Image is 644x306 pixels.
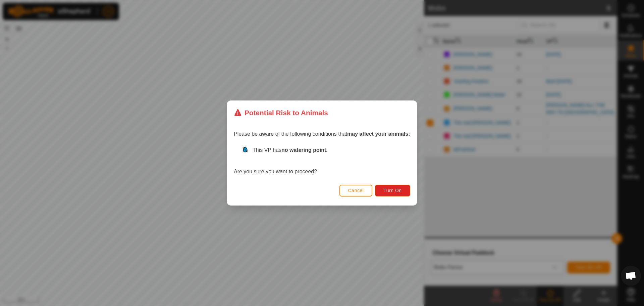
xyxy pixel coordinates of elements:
span: Cancel [348,188,364,193]
strong: may affect your animals: [347,131,410,137]
button: Turn On [375,185,410,196]
div: Open chat [621,266,641,286]
span: This VP has [253,147,328,153]
span: Turn On [384,188,402,193]
span: Please be aware of the following conditions that [234,131,410,137]
div: Potential Risk to Animals [234,107,328,118]
div: Are you sure you want to proceed? [234,146,410,176]
strong: no watering point. [281,147,328,153]
button: Cancel [339,185,373,196]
